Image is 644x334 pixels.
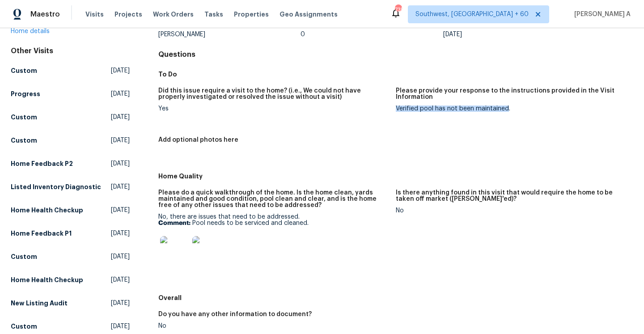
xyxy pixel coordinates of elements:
span: [DATE] [111,182,130,191]
a: Home Feedback P1[DATE] [11,225,130,241]
h5: Custom [11,322,37,331]
span: [DATE] [111,252,130,261]
span: [DATE] [111,299,130,308]
div: 0 [301,31,443,38]
h4: Questions [158,50,633,59]
a: Home Feedback P2[DATE] [11,156,130,172]
a: New Listing Audit[DATE] [11,295,130,311]
h5: Progress [11,89,40,98]
span: [DATE] [111,159,130,168]
span: [DATE] [111,206,130,215]
span: Projects [114,10,142,19]
div: [PERSON_NAME] [158,31,301,38]
span: [DATE] [111,229,130,238]
span: Work Orders [153,10,194,19]
span: Properties [234,10,269,19]
span: Visits [85,10,104,19]
h5: Home Feedback P2 [11,159,73,168]
div: Yes [158,106,389,112]
h5: Custom [11,136,37,145]
span: [DATE] [111,136,130,145]
h5: Listed Inventory Diagnostic [11,182,101,191]
span: [DATE] [111,89,130,98]
h5: Custom [11,252,37,261]
h5: Home Health Checkup [11,206,83,215]
span: Geo Assignments [280,10,338,19]
div: Verified pool has not been maintained. [396,106,626,112]
h5: Did this issue require a visit to the home? (i.e., We could not have properly investigated or res... [158,88,389,100]
a: Custom[DATE] [11,132,130,148]
span: Maestro [30,10,60,19]
span: [DATE] [111,113,130,122]
h5: Custom [11,113,37,122]
h5: Home Quality [158,172,633,181]
h5: Do you have any other information to document? [158,311,312,317]
div: No, there are issues that need to be addressed. [158,214,389,270]
h5: Home Health Checkup [11,275,83,284]
a: Progress[DATE] [11,86,130,102]
a: Home Health Checkup[DATE] [11,202,130,218]
a: Custom[DATE] [11,109,130,125]
div: Other Visits [11,47,130,55]
a: Home details [11,28,50,34]
span: [DATE] [111,66,130,75]
h5: Please provide your response to the instructions provided in the Visit Information [396,88,626,100]
h5: Add optional photos here [158,137,238,143]
h5: Is there anything found in this visit that would require the home to be taken off market ([PERSON... [396,190,626,202]
span: [PERSON_NAME] A [571,10,631,19]
a: Custom[DATE] [11,63,130,79]
h5: Home Feedback P1 [11,229,72,238]
span: [DATE] [111,322,130,331]
h5: Please do a quick walkthrough of the home. Is the home clean, yards maintained and good condition... [158,190,389,208]
a: Listed Inventory Diagnostic[DATE] [11,179,130,195]
div: [DATE] [443,31,586,38]
a: Custom[DATE] [11,249,130,265]
span: Southwest, [GEOGRAPHIC_DATA] + 60 [415,10,529,19]
div: 735 [395,5,401,14]
span: Tasks [204,11,223,17]
p: Pool needs to be serviced and cleaned. [158,220,389,226]
h5: New Listing Audit [11,299,68,308]
h5: To Do [158,70,633,79]
div: No [158,323,389,329]
span: [DATE] [111,275,130,284]
b: Comment: [158,220,191,226]
h5: Custom [11,66,37,75]
a: Home Health Checkup[DATE] [11,272,130,288]
div: No [396,207,626,214]
h5: Overall [158,293,633,302]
